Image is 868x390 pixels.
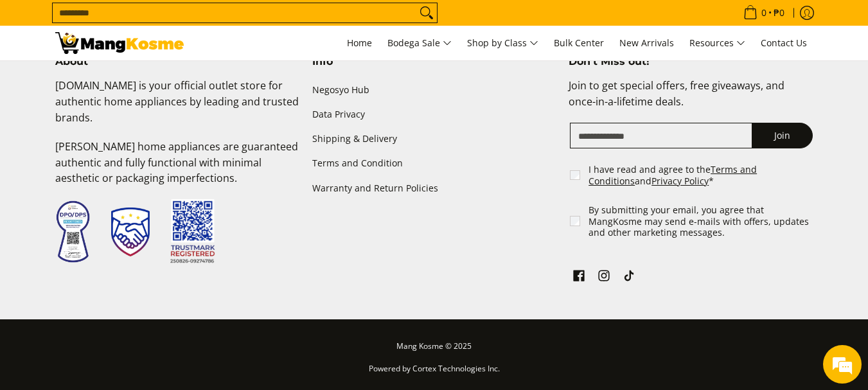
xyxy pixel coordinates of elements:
[613,26,680,60] a: New Arrivals
[752,123,813,148] button: Join
[347,37,372,49] span: Home
[67,72,216,89] div: Chat with us now
[759,8,768,17] span: 0
[595,267,613,288] a: See Mang Kosme on Instagram
[589,164,814,186] label: I have read and agree to the and *
[589,163,757,187] a: Terms and Conditions
[170,199,215,264] img: Trustmark QR
[312,176,556,200] a: Warranty and Return Policies
[55,32,184,54] img: Bodega Sale Aircon l Mang Kosme: Home Appliances Warehouse Sale | Page 5
[111,208,150,256] img: Trustmark Seal
[554,37,604,49] span: Bulk Center
[461,26,545,60] a: Shop by Class
[312,55,556,68] h4: Info
[312,127,556,152] a: Shipping & Delivery
[547,26,610,60] a: Bulk Center
[761,37,807,49] span: Contact Us
[569,55,813,68] h4: Don't Miss out!
[312,78,556,102] a: Negosyo Hub
[55,200,91,263] img: Data Privacy Seal
[651,175,709,187] a: Privacy Policy
[312,152,556,176] a: Terms and Condition
[211,6,242,37] div: Minimize live chat window
[341,26,378,60] a: Home
[387,35,452,51] span: Bodega Sale
[740,6,788,20] span: •
[55,361,813,384] p: Powered by Cortex Technologies Inc.
[6,256,245,301] textarea: Type your message and hit 'Enter'
[381,26,458,60] a: Bodega Sale
[197,26,813,60] nav: Main Menu
[754,26,813,60] a: Contact Us
[55,139,299,199] p: [PERSON_NAME] home appliances are guaranteed authentic and fully functional with minimal aestheti...
[467,35,538,51] span: Shop by Class
[689,35,745,51] span: Resources
[683,26,752,60] a: Resources
[589,204,814,238] label: By submitting your email, you agree that MangKosme may send e-mails with offers, updates and othe...
[569,78,813,123] p: Join to get special offers, free giveaways, and once-in-a-lifetime deals.
[772,8,786,17] span: ₱0
[619,37,674,49] span: New Arrivals
[312,103,556,127] a: Data Privacy
[55,339,813,361] p: Mang Kosme © 2025
[75,114,177,244] span: We're online!
[620,267,638,288] a: See Mang Kosme on TikTok
[55,55,299,68] h4: About
[55,78,299,138] p: [DOMAIN_NAME] is your official outlet store for authentic home appliances by leading and trusted ...
[416,3,437,22] button: Search
[570,267,588,288] a: See Mang Kosme on Facebook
